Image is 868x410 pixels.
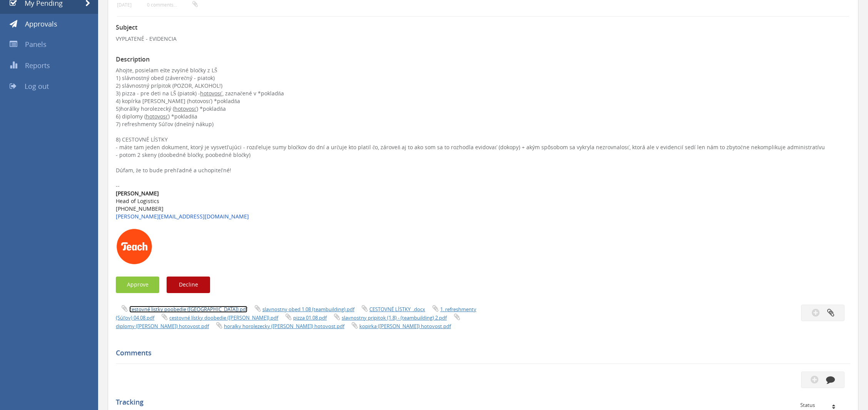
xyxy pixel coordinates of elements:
a: cestovné listky poobedie ([GEOGRAPHIC_DATA]).pdf [129,306,247,313]
h5: Tracking [116,398,845,406]
span: Reports [25,61,50,70]
span: Log out [25,82,49,91]
h5: Comments [116,349,845,357]
div: 8) CESTOVNÉ LÍSTKY [116,136,850,143]
a: pizza 01.08.pdf [293,314,327,321]
span: -- [116,182,120,189]
small: 0 comments... [147,2,198,8]
div: Status [800,402,845,408]
div: 3) pizza - pre deti na LŠ (piatok) - , zaznačené v *pokladňa [116,90,850,97]
span: Head of Logistics [116,197,159,205]
a: slavnostny pripitok (1.8) - (teambuilding) 2.pdf [342,314,447,321]
u: hotovosť [200,90,222,97]
a: diplomy ([PERSON_NAME]) hotovost.pdf [116,323,209,330]
div: Dúfam, že to bude prehľadné a uchopiteľné! [116,167,850,174]
u: hotovosť [146,113,168,120]
small: [DATE] [117,2,132,8]
u: hotovosť [174,105,197,112]
b: [PERSON_NAME] [116,190,159,197]
div: - potom 2 skeny (doobedné bločky, poobedné bločky) [116,151,850,159]
div: 7) refreshmenty Súľov (dnešný nákup) [116,120,850,128]
h3: Subject [116,24,850,31]
a: [PERSON_NAME][EMAIL_ADDRESS][DOMAIN_NAME] [116,213,249,220]
div: 5)horálky horolezecký ( ) *pokladňa [116,105,850,113]
div: 4) kopírka [PERSON_NAME] (hotovosť) *pokladňa [116,97,850,105]
button: Decline [167,277,210,293]
span: Panels [25,40,47,49]
span: Approvals [25,19,57,28]
span: [PHONE_NUMBER] [116,205,164,212]
button: Approve [116,277,159,293]
div: Ahojte, posielam ešte zvyšné bločky z LŠ [116,67,850,74]
a: 1. refreshmenty (Súľov) 04.08.pdf [116,306,476,321]
div: 6) diplomy ( ) *pokladňa [116,113,850,120]
a: horalky horolezecky ([PERSON_NAME]) hotovost.pdf [224,323,344,330]
a: cestovné lístky doobedie ([PERSON_NAME]).pdf [169,314,278,321]
div: - máte tam jeden dokument, ktorý je vysvetľujúci - rozďeluje sumy bločkov do dní a určuje kto pla... [116,143,850,151]
a: CESTOVNÉ LÍSTKY_.docx [369,306,425,313]
div: 1) slávnostný obed (záverečný - piatok) [116,74,850,82]
img: AIorK4xSa6t3Lh7MmhAzFFglIwwqhVIS900l1I_z8FnkFtdJm_FuW2-nIvdGWjvNSCHpIDgwwphNxII [116,228,153,265]
a: kopirka ([PERSON_NAME]) hotovost.pdf [359,323,451,330]
p: VYPLATENÉ - EVIDENCIA [116,35,850,43]
div: 2) slávnostný prípitok (POZOR, ALKOHOL!) [116,82,850,90]
h3: Description [116,56,850,63]
a: slavnostny obed 1.08 (teambuilding).pdf [262,306,354,313]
